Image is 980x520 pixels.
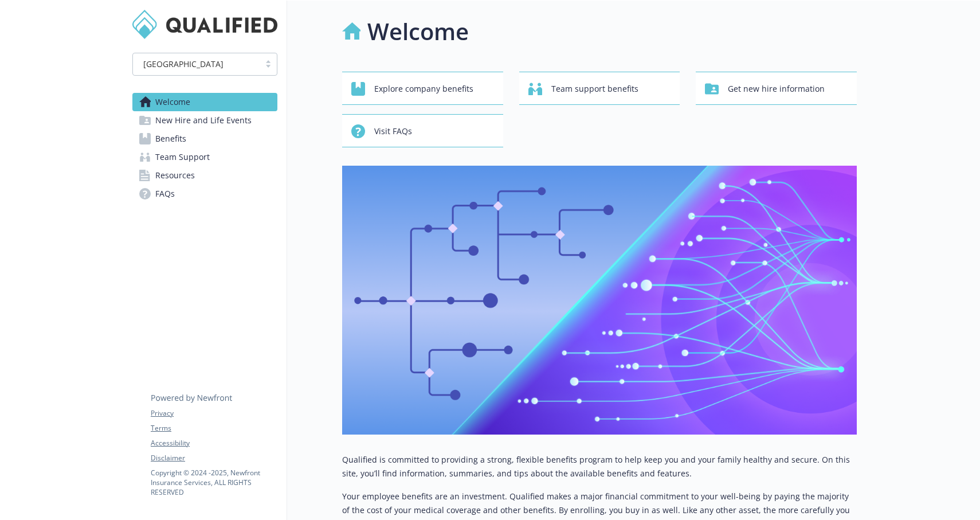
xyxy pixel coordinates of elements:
[342,166,857,435] img: overview page banner
[132,130,277,148] a: Benefits
[342,453,857,480] p: Qualified is committed to providing a strong, flexible benefits program to help keep you and your...
[551,78,638,100] span: Team support benefits
[155,93,190,111] span: Welcome
[696,72,857,105] button: Get new hire information
[155,111,252,130] span: New Hire and Life Events
[155,148,210,166] span: Team Support
[155,185,175,203] span: FAQs
[367,14,469,49] h1: Welcome
[374,120,412,142] span: Visit FAQs
[151,438,277,448] a: Accessibility
[342,72,503,105] button: Explore company benefits
[155,130,186,148] span: Benefits
[342,114,503,147] button: Visit FAQs
[132,185,277,203] a: FAQs
[132,93,277,111] a: Welcome
[728,78,825,100] span: Get new hire information
[132,148,277,166] a: Team Support
[155,166,195,185] span: Resources
[139,58,254,70] span: [GEOGRAPHIC_DATA]
[151,408,277,419] a: Privacy
[151,453,277,463] a: Disclaimer
[151,468,277,497] p: Copyright © 2024 - 2025 , Newfront Insurance Services, ALL RIGHTS RESERVED
[132,111,277,130] a: New Hire and Life Events
[519,72,680,105] button: Team support benefits
[374,78,473,100] span: Explore company benefits
[143,58,224,70] span: [GEOGRAPHIC_DATA]
[132,166,277,185] a: Resources
[151,423,277,433] a: Terms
